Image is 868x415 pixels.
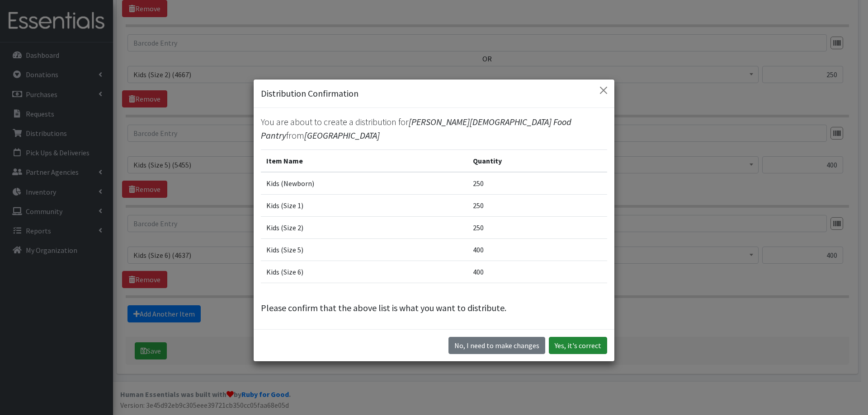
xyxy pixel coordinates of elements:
td: Kids (Size 1) [261,194,467,216]
button: No I need to make changes [448,337,545,354]
button: Yes, it's correct [549,337,607,354]
th: Quantity [467,149,607,172]
td: Kids (Size 5) [261,238,467,261]
td: Kids (Newborn) [261,172,467,195]
td: 400 [467,261,607,283]
h5: Distribution Confirmation [261,87,359,100]
button: Close [596,83,611,98]
td: 400 [467,238,607,261]
td: Kids (Size 2) [261,216,467,238]
td: Kids (Size 6) [261,261,467,283]
td: 250 [467,194,607,216]
td: 250 [467,216,607,238]
td: 250 [467,172,607,195]
p: You are about to create a distribution for from [261,115,607,142]
th: Item Name [261,149,467,172]
p: Please confirm that the above list is what you want to distribute. [261,301,607,315]
span: [PERSON_NAME][DEMOGRAPHIC_DATA] Food Pantry [261,116,571,141]
span: [GEOGRAPHIC_DATA] [304,130,380,141]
